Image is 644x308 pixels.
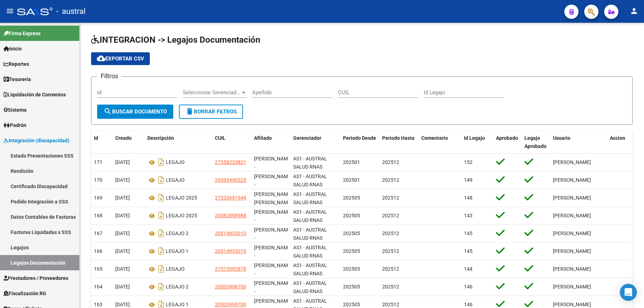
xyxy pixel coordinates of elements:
span: 163 [94,302,102,307]
span: LEGAJO 2025 [166,213,197,219]
span: AS1 - AUSTRAL SALUD RNAS [293,227,327,241]
span: Periodo Desde [343,135,376,141]
button: Buscar Documento [97,105,173,119]
span: 146 [464,284,473,290]
span: [PERSON_NAME] [553,284,591,290]
datatable-header-cell: Periodo Desde [340,131,379,154]
span: AS1 - AUSTRAL SALUD RNAS [293,174,327,187]
span: LEGAJO [166,160,185,165]
span: [DATE] [115,177,130,183]
span: LEGAJO 1 [166,249,189,254]
span: Tesorería [4,75,31,83]
span: [DATE] [115,195,130,201]
span: 27573092878 [215,266,246,272]
span: [DATE] [115,213,130,218]
span: [PERSON_NAME] [553,213,591,218]
span: AS1 - AUSTRAL SALUD RNAS [293,156,327,170]
datatable-header-cell: Comentario [418,131,461,154]
span: 202505 [343,302,360,307]
datatable-header-cell: Descripción [144,131,212,154]
datatable-header-cell: Periodo Hasta [379,131,418,154]
mat-icon: person [630,7,638,15]
span: 164 [94,284,102,290]
span: [PERSON_NAME] [553,195,591,201]
h3: Filtros [97,71,122,81]
span: ALVAREZ JULIA DONATTA - [254,262,292,276]
span: 168 [94,213,102,218]
span: Legajo Aprobado [524,135,547,149]
span: [DATE] [115,159,130,165]
span: 20503998700 [215,302,246,307]
span: LEGAJO 2 [166,284,189,290]
span: 202512 [382,248,399,254]
i: Descargar documento [157,263,166,275]
datatable-header-cell: Id Legajo [461,131,493,154]
span: Accion [610,135,625,141]
span: 202512 [382,213,399,218]
span: 202512 [382,302,399,307]
span: 166 [94,248,102,254]
span: Seleccionar Gerenciador [183,89,241,96]
datatable-header-cell: Id [91,131,112,154]
span: 171 [94,159,102,165]
span: LEGAJO [166,177,185,183]
mat-icon: cloud_download [97,54,105,63]
datatable-header-cell: Legajo Aprobado [522,131,550,154]
span: 202505 [343,213,360,218]
span: [PERSON_NAME] [553,266,591,272]
span: [DATE] [115,248,130,254]
span: 202505 [343,284,360,290]
span: Exportar CSV [97,55,144,62]
span: Sistema [4,106,27,114]
span: [PERSON_NAME] [553,230,591,236]
span: 202512 [382,159,399,165]
span: 20503998700 [215,284,246,290]
span: [DATE] [115,230,130,236]
i: Descargar documento [157,192,166,203]
datatable-header-cell: Creado [112,131,144,154]
span: 20582898988 [215,213,246,218]
span: LEGAJO 2 [166,231,189,237]
span: LEGAJO 2025 [166,195,197,201]
span: Comentario [421,135,448,141]
div: Open Intercom Messenger [620,284,637,301]
span: AS1 - AUSTRAL SALUD RNAS [293,245,327,259]
span: AS1 - AUSTRAL SALUD RNAS [293,280,327,294]
span: MORALES JUAN MARCOS - [254,280,292,294]
i: Descargar documento [157,210,166,221]
datatable-header-cell: Afiliado [251,131,290,154]
span: 165 [94,266,102,272]
span: 169 [94,195,102,201]
datatable-header-cell: CUIL [212,131,251,154]
i: Descargar documento [157,228,166,239]
span: 202501 [343,159,360,165]
span: Integración (discapacidad) [4,137,69,144]
span: 170 [94,177,102,183]
span: 144 [464,266,473,272]
span: 202512 [382,177,399,183]
span: [PERSON_NAME] [553,248,591,254]
span: MORALES LORENZO VITO - [254,245,292,259]
span: AS1 - AUSTRAL SALUD RNAS [293,209,327,223]
span: AS1 - AUSTRAL SALUD RNAS [293,262,327,276]
datatable-header-cell: Gerenciador [290,131,340,154]
mat-icon: menu [6,7,14,15]
span: 202505 [343,230,360,236]
span: Gerenciador [293,135,321,141]
span: INTEGRACION -> Legajos Documentación [91,35,260,45]
span: Aprobado [496,135,518,141]
datatable-header-cell: Accion [607,131,643,154]
span: MORALES LORENZO VITO - [254,227,292,241]
span: Prestadores / Proveedores [4,274,68,282]
span: 148 [464,195,473,201]
span: 152 [464,159,473,165]
span: AS1 - AUSTRAL SALUD RNAS [293,191,327,205]
i: Descargar documento [157,174,166,186]
span: 145 [464,248,473,254]
i: Descargar documento [157,281,166,292]
span: 202505 [343,266,360,272]
i: Descargar documento [157,245,166,257]
datatable-header-cell: Aprobado [493,131,522,154]
button: Exportar CSV [91,52,150,65]
span: 202512 [382,195,399,201]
